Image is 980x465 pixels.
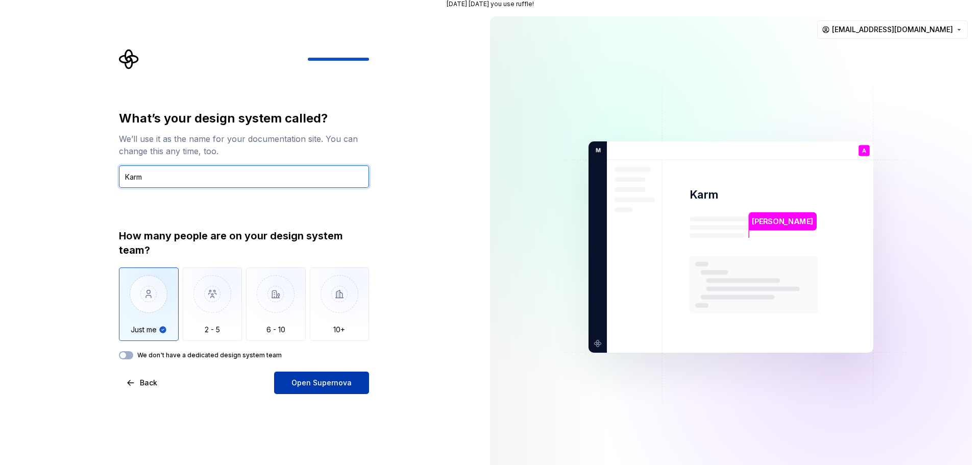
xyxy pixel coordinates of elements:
span: Open Supernova [291,378,352,388]
p: M [592,146,601,155]
button: Open Supernova [274,372,369,394]
div: What’s your design system called? [119,110,369,127]
label: We don't have a dedicated design system team [137,351,282,359]
svg: Supernova Logo [119,49,139,69]
button: [EMAIL_ADDRESS][DOMAIN_NAME] [817,20,968,39]
span: [EMAIL_ADDRESS][DOMAIN_NAME] [832,25,953,35]
input: Design system name [119,165,369,188]
div: We’ll use it as the name for your documentation site. You can change this any time, too. [119,133,369,157]
p: [PERSON_NAME] [752,216,813,227]
span: Back [140,378,157,388]
div: How many people are on your design system team? [119,229,369,257]
button: Back [119,372,166,394]
p: A [862,148,866,154]
p: Karm [690,187,719,202]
